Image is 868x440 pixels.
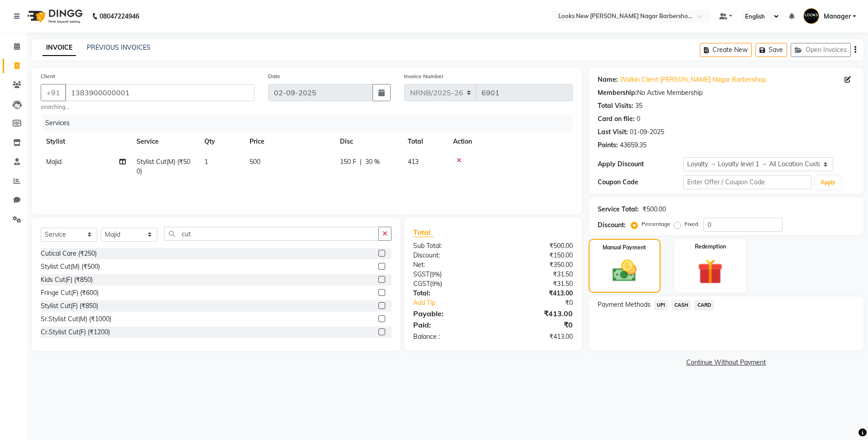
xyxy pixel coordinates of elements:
div: ₹413.00 [493,332,579,342]
span: CASH [671,300,691,310]
button: Save [755,43,787,57]
div: Fringe Cut(F) (₹600) [41,288,99,298]
div: Paid: [406,319,493,330]
div: Total Visits: [598,101,633,111]
span: Manager [824,12,851,21]
div: 01-09-2025 [630,127,664,137]
input: Search or Scan [164,227,379,241]
label: Fixed [684,220,698,228]
th: Price [244,131,335,152]
div: Discount: [406,251,493,260]
a: Walkin Client [PERSON_NAME] Nagar Barbershop [620,75,766,84]
span: 9% [431,271,440,278]
div: Cr.Stylist Cut(F) (₹1200) [41,328,110,337]
span: Stylist Cut(M) (₹500) [137,158,190,175]
div: Sr.Stylist Cut(M) (₹1000) [41,314,111,324]
a: PREVIOUS INVOICES [87,43,151,51]
span: SGST [413,270,429,278]
a: Add Tip [406,298,507,308]
span: 413 [408,158,419,166]
div: Kids Cut(F) (₹850) [41,275,93,285]
img: Manager [803,8,819,24]
b: 08047224946 [99,4,139,29]
button: +91 [41,84,66,101]
a: Continue Without Payment [590,358,862,367]
div: Cutical Care (₹250) [41,249,97,258]
div: Card on file: [598,114,635,124]
img: logo [23,4,85,29]
label: Redemption [695,243,726,251]
div: Payable: [406,308,493,319]
div: Services [42,115,580,131]
span: 500 [250,158,260,166]
label: Invoice Number [404,72,443,80]
th: Stylist [41,131,131,152]
div: ₹31.50 [493,279,579,289]
th: Disc [335,131,402,152]
input: Enter Offer / Coupon Code [683,175,811,189]
span: CGST [413,280,430,288]
div: 43659.35 [620,140,646,150]
div: ₹350.00 [493,260,579,270]
span: | [360,157,362,167]
label: Percentage [642,220,670,228]
span: UPI [654,300,668,310]
div: ₹31.50 [493,270,579,279]
button: Create New [700,43,752,57]
div: Coupon Code [598,178,683,187]
div: ( ) [406,279,493,289]
span: 1 [204,158,208,166]
div: Points: [598,140,618,150]
span: 9% [432,280,440,287]
div: ₹413.00 [493,289,579,298]
div: ₹0 [507,298,579,308]
div: Stylist Cut(F) (₹850) [41,301,98,311]
label: Manual Payment [603,243,646,252]
div: ₹0 [493,319,579,330]
div: ₹413.00 [493,308,579,319]
span: CARD [694,300,714,310]
div: Discount: [598,220,626,230]
div: ₹500.00 [642,205,666,214]
div: ( ) [406,270,493,279]
div: 35 [635,101,642,111]
div: Sub Total: [406,241,493,251]
span: Payment Methods [598,300,651,309]
img: _cash.svg [605,257,644,285]
div: Apply Discount [598,159,683,169]
label: Date [268,72,280,80]
button: Apply [815,176,841,189]
div: ₹150.00 [493,251,579,260]
th: Qty [199,131,244,152]
div: Name: [598,75,618,84]
label: Client [41,72,55,80]
div: Net: [406,260,493,270]
a: INVOICE [42,40,76,56]
button: Open Invoices [791,43,851,57]
div: Service Total: [598,205,639,214]
input: Search by Name/Mobile/Email/Code [65,84,255,101]
div: Total: [406,289,493,298]
span: 150 F [340,157,356,167]
div: No Active Membership [598,88,854,98]
th: Service [131,131,199,152]
th: Action [448,131,573,152]
img: _gift.svg [690,256,731,287]
div: Membership: [598,88,637,98]
span: Majid [46,158,61,166]
div: Balance : [406,332,493,342]
div: Last Visit: [598,127,628,137]
div: ₹500.00 [493,241,579,251]
div: 0 [637,114,640,124]
div: Stylist Cut(M) (₹500) [41,262,100,271]
th: Total [402,131,448,152]
span: Total [413,228,434,237]
span: 30 % [365,157,380,167]
small: searching... [41,103,255,111]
